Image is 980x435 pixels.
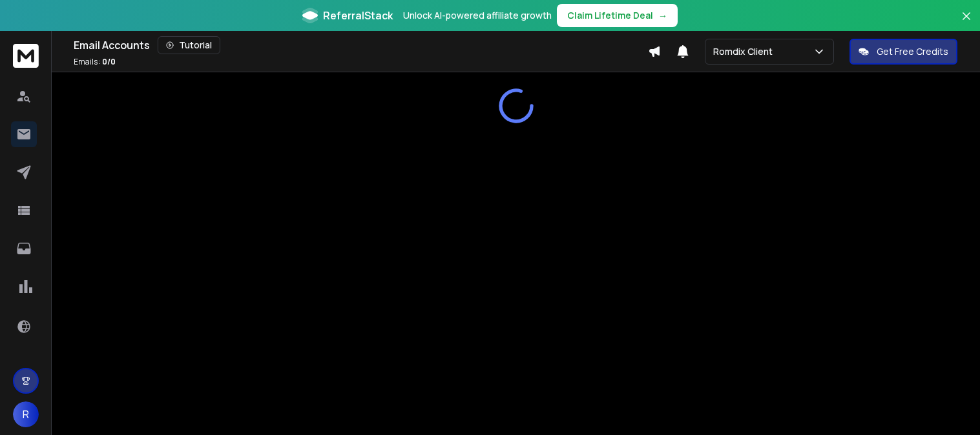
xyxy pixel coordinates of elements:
[958,8,975,39] button: Close banner
[158,36,220,54] button: Tutorial
[877,45,948,58] p: Get Free Credits
[13,401,39,427] button: R
[74,36,648,54] div: Email Accounts
[323,8,393,23] span: ReferralStack
[74,57,116,67] p: Emails :
[557,4,678,27] button: Claim Lifetime Deal→
[713,45,778,58] p: Romdix Client
[403,9,552,22] p: Unlock AI-powered affiliate growth
[102,56,116,67] span: 0 / 0
[658,9,667,22] span: →
[850,39,957,65] button: Get Free Credits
